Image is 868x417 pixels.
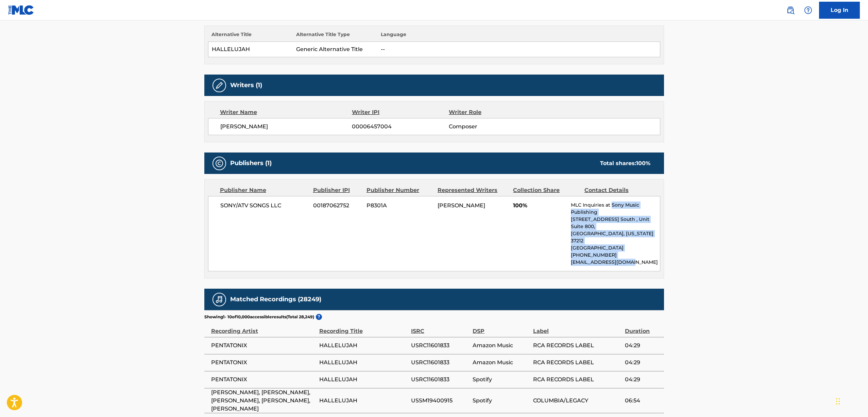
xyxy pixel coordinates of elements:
[411,375,470,384] span: USRC11601833
[571,252,660,259] p: [PHONE_NUMBER]
[211,375,316,384] span: PENTATONIX
[377,31,660,42] th: Language
[220,186,308,194] div: Publisher Name
[352,123,448,131] span: 00006457004
[533,320,622,335] div: Label
[220,202,308,210] span: SONY/ATV SONGS LLC
[473,320,529,335] div: DSP
[625,358,660,367] span: 04:29
[411,341,470,350] span: USRC11601833
[204,314,314,320] p: Showing 1 - 10 of 10,000 accessible results (Total 28,249 )
[411,397,470,405] span: USSM19400915
[625,375,660,384] span: 04:29
[211,358,316,367] span: PENTATONIX
[571,230,660,244] p: [GEOGRAPHIC_DATA], [US_STATE] 37212
[313,202,361,210] span: 00187062752
[208,42,293,57] td: HALLELUJAH
[801,3,815,17] div: Help
[513,202,566,210] span: 100%
[600,159,650,167] div: Total shares:
[625,341,660,350] span: 04:29
[533,358,622,367] span: RCA RECORDS LABEL
[208,31,293,42] th: Alternative Title
[367,186,432,194] div: Publisher Number
[293,42,377,57] td: Generic Alternative Title
[319,358,408,367] span: HALLELUJAH
[411,320,470,335] div: ISRC
[625,397,660,405] span: 06:54
[319,341,408,350] span: HALLELUJAH
[293,31,377,42] th: Alternative Title Type
[473,397,529,405] span: Spotify
[316,314,322,320] span: ?
[533,397,622,405] span: COLUMBIA/LEGACY
[819,2,860,19] a: Log In
[533,341,622,350] span: RCA RECORDS LABEL
[636,160,650,166] span: 100 %
[352,108,449,116] div: Writer IPI
[211,341,316,350] span: PENTATONIX
[473,341,529,350] span: Amazon Music
[313,186,361,194] div: Publisher IPI
[319,375,408,384] span: HALLELUJAH
[211,388,316,413] span: [PERSON_NAME], [PERSON_NAME], [PERSON_NAME], [PERSON_NAME], [PERSON_NAME]
[230,159,272,167] h5: Publishers (1)
[473,358,529,367] span: Amazon Music
[215,159,223,167] img: Publishers
[449,123,537,131] span: Composer
[211,320,316,335] div: Recording Artist
[215,295,223,304] img: Matched Recordings
[449,108,537,116] div: Writer Role
[625,320,660,335] div: Duration
[411,358,470,367] span: USRC11601833
[473,375,529,384] span: Spotify
[571,244,660,252] p: [GEOGRAPHIC_DATA]
[836,391,840,412] div: Drag
[319,320,408,335] div: Recording Title
[438,186,508,194] div: Represented Writers
[8,5,34,15] img: MLC Logo
[220,108,352,116] div: Writer Name
[215,81,223,90] img: Writers
[571,202,660,216] p: MLC Inquiries at Sony Music Publishing
[584,186,650,194] div: Contact Details
[230,295,321,303] h5: Matched Recordings (28249)
[230,81,262,89] h5: Writers (1)
[834,384,868,417] iframe: Chat Widget
[438,202,485,209] span: [PERSON_NAME]
[377,42,660,57] td: --
[571,259,660,266] p: [EMAIL_ADDRESS][DOMAIN_NAME]
[533,375,622,384] span: RCA RECORDS LABEL
[784,3,797,17] a: Public Search
[804,6,812,14] img: help
[220,123,352,131] span: [PERSON_NAME]
[571,216,660,230] p: [STREET_ADDRESS] South , Unit Suite 800,
[319,397,408,405] span: HALLELUJAH
[367,202,432,210] span: P8301A
[513,186,579,194] div: Collection Share
[786,6,795,14] img: search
